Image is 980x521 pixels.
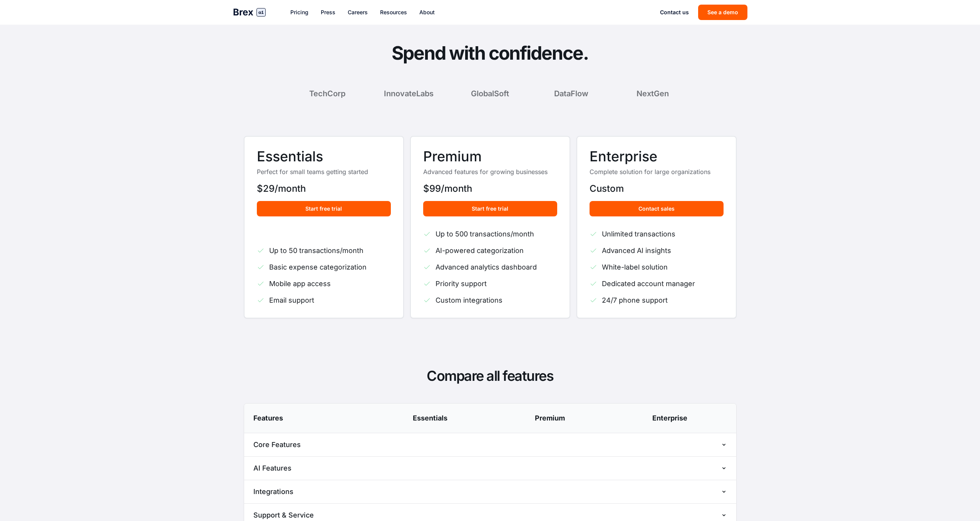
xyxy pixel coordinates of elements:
[590,183,724,195] div: Custom
[384,88,434,99] span: InnovateLabs
[471,88,509,99] span: GlobalSoft
[590,167,724,176] p: Complete solution for large organizations
[423,183,557,195] div: $99/month
[554,88,588,99] span: DataFlow
[257,167,391,176] p: Perfect for small teams getting started
[602,278,695,289] span: Dedicated account manager
[423,201,557,216] button: Start free trial
[348,8,368,16] a: Careers
[257,183,391,195] div: $29/month
[423,149,557,164] h3: Premium
[602,262,668,272] span: White-label solution
[244,368,737,384] h2: Compare all features
[419,8,435,16] a: About
[493,413,607,424] div: Premium
[613,413,727,424] div: Enterprise
[256,8,266,17] span: ai
[373,413,487,424] div: Essentials
[660,8,689,16] a: Contact us
[257,201,391,216] button: Start free trial
[233,6,266,18] a: Brexai
[436,229,534,239] span: Up to 500 transactions/month
[436,295,503,305] span: Custom integrations
[380,8,407,16] a: Resources
[257,149,391,164] h3: Essentials
[309,88,345,99] span: TechCorp
[244,433,736,456] button: Core Features
[637,88,669,99] span: NextGen
[253,413,367,424] div: Features
[244,43,737,64] h1: Spend with confidence.
[602,295,668,305] span: 24/7 phone support
[244,457,736,480] button: AI Features
[436,262,537,272] span: Advanced analytics dashboard
[423,167,557,176] p: Advanced features for growing businesses
[269,278,331,289] span: Mobile app access
[321,8,335,16] a: Press
[602,245,671,256] span: Advanced AI insights
[233,6,253,18] span: Brex
[590,201,724,216] button: Contact sales
[436,245,524,256] span: AI-powered categorization
[602,229,675,239] span: Unlimited transactions
[436,278,487,289] span: Priority support
[269,245,364,256] span: Up to 50 transactions/month
[590,149,724,164] h3: Enterprise
[290,8,308,16] a: Pricing
[269,295,314,305] span: Email support
[698,5,747,20] button: See a demo
[269,262,367,272] span: Basic expense categorization
[244,480,736,503] button: Integrations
